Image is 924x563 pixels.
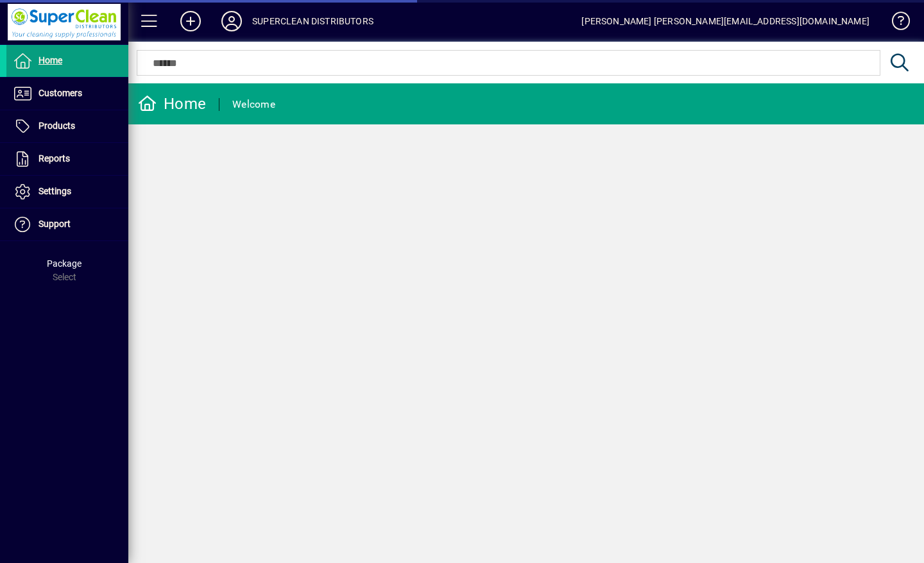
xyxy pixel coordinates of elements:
[232,94,275,115] div: Welcome
[38,153,70,164] span: Reports
[38,121,75,131] span: Products
[170,10,211,33] button: Add
[6,208,128,240] a: Support
[138,94,206,114] div: Home
[38,219,71,229] span: Support
[38,186,71,196] span: Settings
[38,88,82,98] span: Customers
[6,78,128,110] a: Customers
[6,143,128,175] a: Reports
[882,3,908,44] a: Knowledge Base
[47,258,81,269] span: Package
[6,110,128,142] a: Products
[211,10,252,33] button: Profile
[38,55,62,65] span: Home
[581,11,869,31] div: [PERSON_NAME] [PERSON_NAME][EMAIL_ADDRESS][DOMAIN_NAME]
[252,11,373,31] div: SUPERCLEAN DISTRIBUTORS
[6,176,128,208] a: Settings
